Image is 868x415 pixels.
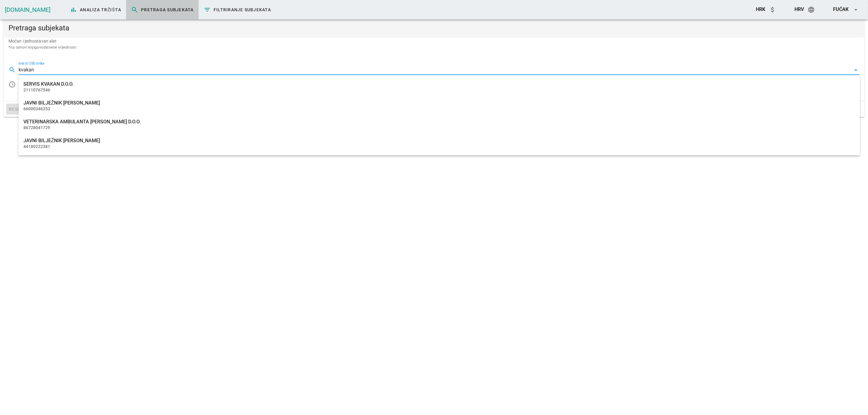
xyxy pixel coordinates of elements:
[131,6,194,13] span: Pretraga subjekata
[23,119,855,125] div: VETERINARSKA AMBULANTA [PERSON_NAME] D.O.O.
[769,6,776,13] i: attach_money
[204,6,271,13] span: Filtriranje subjekata
[9,66,16,74] i: search
[19,61,45,66] label: Ime ili OIB tvrtke
[9,44,859,50] div: *na osnovi knjigovodstvene vrijednosti
[23,81,855,87] div: SERVIS KVAKAN D.O.O.
[131,6,138,13] i: search
[4,18,864,38] div: Pretraga subjekata
[4,38,864,55] div: Moćan i jednostavan alat
[794,6,804,12] span: hrv
[852,66,859,74] i: arrow_drop_down
[23,125,855,130] div: 86728041729
[204,6,211,13] i: filter_list
[808,6,815,13] i: language
[5,6,50,13] a: [DOMAIN_NAME]
[23,144,855,149] div: 44180222381
[23,106,855,111] div: 66000346253
[23,87,855,93] div: 21110767546
[70,6,121,13] span: Analiza tržišta
[23,138,855,143] div: JAVNI BILJEŽNIK [PERSON_NAME]
[19,65,851,75] input: Počnite upisivati za pretragu
[852,6,859,13] i: arrow_drop_down
[9,81,16,88] i: access_time
[833,6,849,12] span: Fućak
[23,100,855,106] div: JAVNI BILJEŽNIK [PERSON_NAME]
[756,6,765,12] span: HRK
[70,6,77,13] i: bar_chart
